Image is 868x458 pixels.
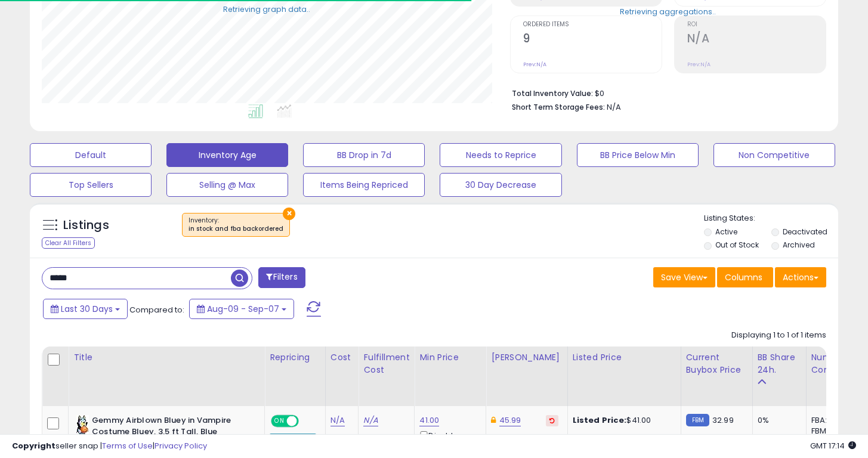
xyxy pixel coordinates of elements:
[12,440,55,451] strong: Copyright
[43,299,128,319] button: Last 30 Days
[270,434,316,444] div: Amazon AI *
[270,351,320,364] div: Repricing
[303,173,425,197] button: Items Being Repriced
[330,414,345,426] a: N/A
[491,351,562,364] div: [PERSON_NAME]
[715,227,737,237] label: Active
[440,173,561,197] button: 30 Day Decrease
[811,426,851,437] div: FBM: 16
[810,440,856,451] span: 2025-10-8 17:14 GMT
[223,4,310,14] div: Retrieving graph data..
[61,303,113,315] span: Last 30 Days
[297,416,316,426] span: OFF
[330,351,354,364] div: Cost
[207,303,279,315] span: Aug-09 - Sep-07
[42,237,95,249] div: Clear All Filters
[758,415,797,426] div: 0%
[715,240,759,250] label: Out of Stock
[63,217,109,234] h5: Listings
[166,143,288,167] button: Inventory Age
[704,213,838,224] p: Listing States:
[811,351,855,376] div: Num of Comp.
[573,414,627,426] b: Listed Price:
[76,415,89,439] img: 41-DDdhbU5L._SL40_.jpg
[419,414,439,426] a: 41.00
[92,415,237,440] b: Gemmy Airblown Bluey in Vampire Costume Bluey, 3.5 ft Tall, Blue
[811,415,851,426] div: FBA: 3
[166,173,288,197] button: Selling @ Max
[758,351,801,376] div: BB Share 24h.
[12,441,207,452] div: seller snap | |
[303,143,425,167] button: BB Drop in 7d
[783,240,815,250] label: Archived
[573,351,676,364] div: Listed Price
[725,271,762,283] span: Columns
[419,351,481,364] div: Min Price
[363,414,378,426] a: N/A
[189,216,283,234] span: Inventory :
[713,143,835,167] button: Non Competitive
[258,267,305,288] button: Filters
[189,299,294,319] button: Aug-09 - Sep-07
[717,267,773,287] button: Columns
[189,225,283,233] div: in stock and fba backordered
[73,351,260,364] div: Title
[102,440,153,451] a: Terms of Use
[499,414,521,426] a: 45.99
[440,143,561,167] button: Needs to Reprice
[686,351,747,376] div: Current Buybox Price
[155,440,207,451] a: Privacy Policy
[363,351,409,376] div: Fulfillment Cost
[283,208,295,220] button: ×
[783,227,827,237] label: Deactivated
[712,414,734,426] span: 32.99
[686,414,709,426] small: FBM
[620,6,716,17] div: Retrieving aggregations..
[30,173,152,197] button: Top Sellers
[30,143,152,167] button: Default
[129,304,184,315] span: Compared to:
[775,267,826,287] button: Actions
[731,330,826,341] div: Displaying 1 to 1 of 1 items
[272,416,287,426] span: ON
[577,143,699,167] button: BB Price Below Min
[653,267,715,287] button: Save View
[573,415,672,426] div: $41.00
